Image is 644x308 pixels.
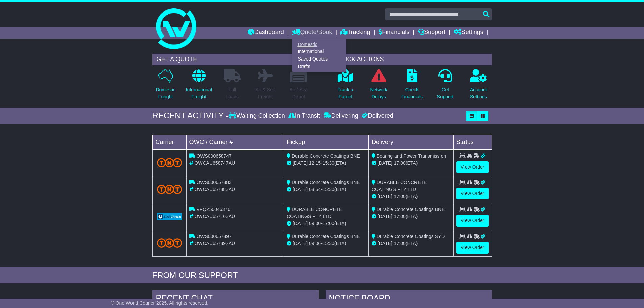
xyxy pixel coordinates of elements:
span: © One World Courier 2025. All rights reserved. [111,300,209,306]
span: 17:00 [394,241,406,246]
p: Domestic Freight [156,86,175,100]
span: [DATE] [378,214,392,219]
a: Tracking [340,27,370,39]
div: (ETA) [372,160,451,167]
p: Account Settings [470,86,487,100]
span: OWS000657897 [196,234,232,239]
img: GetCarrierServiceLogo [157,213,182,220]
a: International [292,48,346,55]
p: Check Financials [401,86,423,100]
span: OWCAU658747AU [194,160,235,166]
span: [DATE] [293,187,308,192]
div: RECENT ACTIVITY - [152,111,229,121]
span: 08:54 [309,187,321,192]
p: Air & Sea Freight [256,86,276,100]
span: 15:30 [323,187,334,192]
p: Full Loads [224,86,241,100]
div: Quote/Book [292,39,346,72]
span: OWS000658747 [196,153,232,159]
span: [DATE] [378,160,392,166]
span: OWCAU657897AU [194,241,235,246]
div: QUICK ACTIONS [332,54,492,65]
a: Domestic [292,41,346,48]
a: Settings [454,27,483,39]
span: DURABLE CONCRETE COATINGS PTY LTD [372,180,427,192]
a: View Order [456,161,489,173]
a: Drafts [292,63,346,70]
span: OWS000657883 [196,180,232,185]
img: TNT_Domestic.png [157,158,182,167]
img: TNT_Domestic.png [157,238,182,247]
span: Bearing and Power Transmission [377,153,446,159]
a: View Order [456,215,489,227]
a: Quote/Book [292,27,332,39]
a: Dashboard [248,27,284,39]
td: Delivery [368,135,453,149]
p: Track a Parcel [338,86,353,100]
a: NetworkDelays [369,69,387,104]
div: - (ETA) [287,240,366,247]
span: 17:00 [394,214,406,219]
a: AccountSettings [470,69,487,104]
div: (ETA) [372,213,451,220]
a: View Order [456,188,489,199]
a: View Order [456,242,489,254]
span: OWCAU657883AU [194,187,235,192]
div: GET A QUOTE [152,54,312,65]
span: 17:00 [394,194,406,199]
div: - (ETA) [287,186,366,193]
span: Durable Concrete Coatings SYD [377,234,445,239]
a: DomesticFreight [155,69,175,104]
div: In Transit [287,112,322,120]
span: Durable Concrete Coatings BNE [292,234,360,239]
span: [DATE] [293,241,308,246]
p: Get Support [437,86,453,100]
span: 09:06 [309,241,321,246]
p: International Freight [186,86,212,100]
span: [DATE] [293,221,308,226]
p: Network Delays [370,86,387,100]
div: - (ETA) [287,160,366,167]
span: [DATE] [378,241,392,246]
td: Pickup [284,135,369,149]
span: 17:00 [394,160,406,166]
div: Delivering [322,112,360,120]
span: 15:30 [323,241,334,246]
span: VFQZ50046376 [196,207,230,212]
a: Track aParcel [337,69,354,104]
span: 17:00 [323,221,334,226]
div: Delivered [360,112,393,120]
div: - (ETA) [287,220,366,227]
div: (ETA) [372,193,451,200]
span: [DATE] [293,160,308,166]
div: (ETA) [372,240,451,247]
span: Durable Concrete Coatings BNE [377,207,445,212]
div: FROM OUR SUPPORT [152,270,492,280]
span: [DATE] [378,194,392,199]
td: OWC / Carrier # [186,135,284,149]
span: 15:30 [323,160,334,166]
span: Durable Concrete Coatings BNE [292,180,360,185]
a: InternationalFreight [186,69,212,104]
a: GetSupport [436,69,454,104]
td: Carrier [152,135,186,149]
span: 12:15 [309,160,321,166]
a: Saved Quotes [292,55,346,63]
a: Financials [379,27,409,39]
div: Waiting Collection [229,112,286,120]
img: TNT_Domestic.png [157,185,182,194]
a: CheckFinancials [401,69,423,104]
span: DURABLE CONCRETE COATINGS PTY LTD [287,207,342,219]
td: Status [453,135,492,149]
a: Support [418,27,445,39]
span: 09:00 [309,221,321,226]
span: Durable Concrete Coatings BNE [292,153,360,159]
span: OWCAU657163AU [194,214,235,219]
p: Air / Sea Depot [290,86,308,100]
